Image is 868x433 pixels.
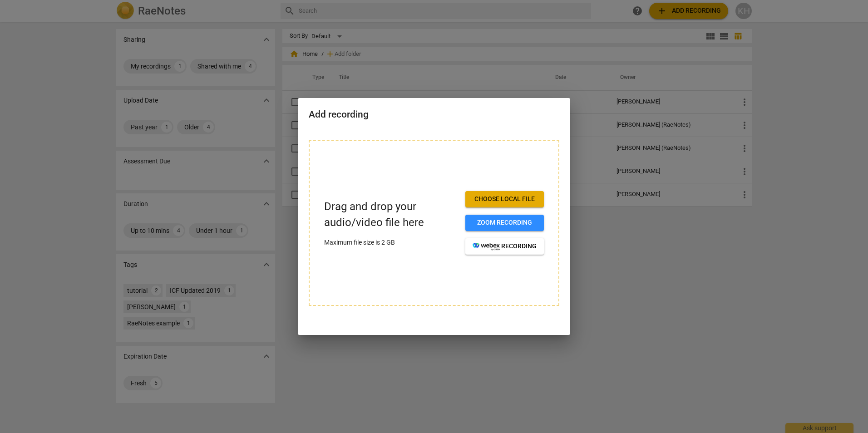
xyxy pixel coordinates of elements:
[473,195,537,204] span: Choose local file
[324,199,458,231] p: Drag and drop your audio/video file here
[465,215,544,231] button: Zoom recording
[324,238,458,247] p: Maximum file size is 2 GB
[473,242,537,251] span: recording
[465,191,544,207] button: Choose local file
[473,218,537,227] span: Zoom recording
[465,238,544,255] button: recording
[309,109,559,120] h2: Add recording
